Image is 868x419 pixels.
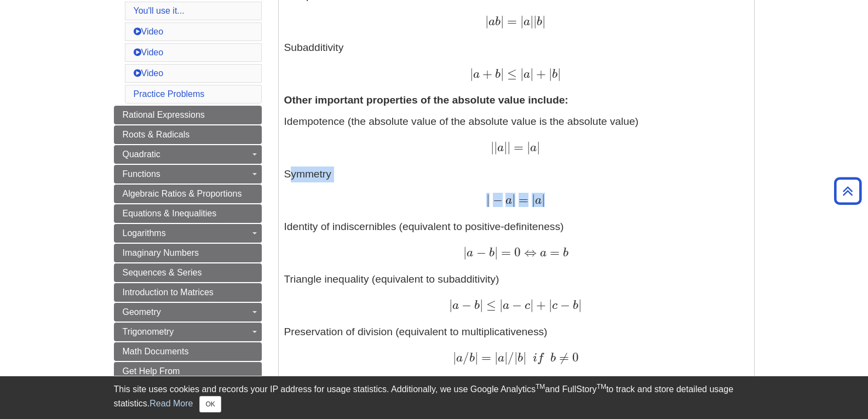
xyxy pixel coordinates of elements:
[547,245,560,260] span: =
[114,204,262,223] a: Equations & Inequalities
[530,142,537,154] span: a
[114,106,262,124] a: Rational Expressions
[495,16,501,28] span: b
[114,362,262,394] a: Get Help From [PERSON_NAME]
[123,347,189,356] span: Math Documents
[499,297,503,312] span: |
[114,145,262,164] a: Quadratic
[123,327,174,336] span: Trigonometry
[537,247,547,259] span: a
[597,383,606,391] sup: TM
[557,297,570,312] span: −
[504,350,508,365] span: |
[520,66,524,81] span: |
[475,350,478,365] span: |
[134,89,205,99] a: Practice Problems
[123,209,217,218] span: Equations & Inequalities
[123,248,199,257] span: Imaginary Numbers
[515,192,528,207] span: =
[542,192,545,207] span: |
[495,350,498,365] span: |
[123,307,161,317] span: Geometry
[524,16,530,28] span: a
[504,140,507,154] span: |
[134,27,164,36] a: Video
[490,192,502,207] span: −
[134,6,185,15] a: You'll use it...
[530,14,533,28] span: |
[123,110,205,119] span: Rational Expressions
[114,224,262,243] a: Logarithms
[459,297,472,312] span: −
[537,140,540,154] span: |
[556,350,569,365] span: ≠
[514,350,518,365] span: |
[569,350,579,365] span: 0
[537,352,544,364] span: f
[123,268,202,277] span: Sequences & Series
[504,66,517,81] span: ≤
[134,48,164,57] a: Video
[114,125,262,144] a: Roots & Radicals
[511,245,521,260] span: 0
[552,68,557,81] span: b
[199,396,221,412] button: Close
[521,245,537,260] span: ⇔
[533,297,546,312] span: +
[495,245,498,260] span: |
[478,350,491,365] span: =
[123,150,160,159] span: Quadratic
[114,323,262,341] a: Trigonometry
[542,14,545,28] span: |
[123,189,242,198] span: Algebraic Ratios & Proportions
[533,352,537,364] span: i
[524,68,530,81] span: a
[503,194,512,206] span: a
[114,342,262,361] a: Math Documents
[488,16,495,28] span: a
[507,140,510,154] span: |
[501,14,504,28] span: |
[492,68,501,81] span: b
[486,192,490,207] span: |
[501,66,504,81] span: |
[114,263,262,282] a: Sequences & Series
[508,350,514,365] span: /
[536,383,545,391] sup: TM
[284,94,568,106] strong: Other important properties of the absolute value include:
[469,352,475,364] span: b
[518,352,523,364] span: b
[578,297,582,312] span: |
[497,142,504,154] span: a
[557,66,561,81] span: |
[473,68,480,81] span: a
[522,300,530,312] span: c
[114,165,262,183] a: Functions
[509,297,522,312] span: −
[510,140,524,154] span: =
[533,14,537,28] span: |
[503,300,509,312] span: a
[549,66,552,81] span: |
[550,352,556,364] span: b
[498,352,504,364] span: a
[549,297,552,312] span: |
[284,114,749,419] p: Idempotence (the absolute value of the absolute value is the absolute value) Symmetry Identity of...
[123,169,160,179] span: Functions
[114,303,262,322] a: Geometry
[530,66,533,81] span: |
[512,192,515,207] span: |
[473,245,486,260] span: −
[449,297,452,312] span: |
[456,352,463,364] span: a
[560,247,568,259] span: b
[472,300,480,312] span: b
[114,283,262,302] a: Introduction to Matrices
[504,14,517,28] span: =
[480,297,483,312] span: |
[123,228,166,238] span: Logarithms
[552,300,557,312] span: c
[452,300,459,312] span: a
[114,185,262,203] a: Algebraic Ratios & Proportions
[463,245,467,260] span: |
